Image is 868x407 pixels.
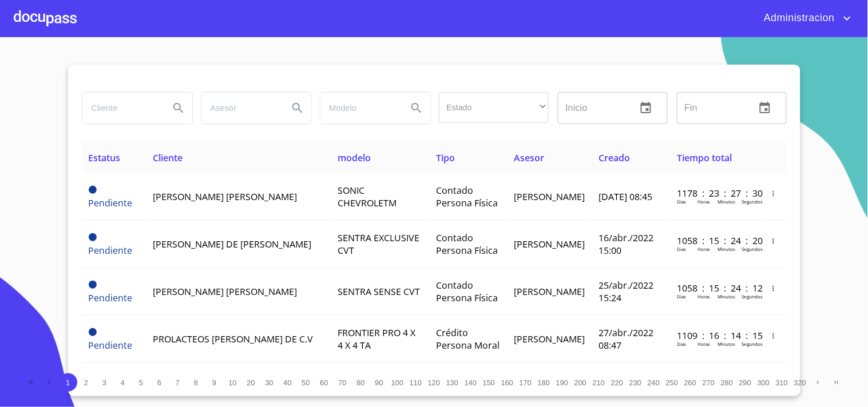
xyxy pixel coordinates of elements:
[514,238,585,250] span: [PERSON_NAME]
[742,293,763,300] p: Segundos
[436,232,498,257] span: Contado Persona Física
[514,333,585,345] span: [PERSON_NAME]
[645,373,663,392] button: 240
[514,285,585,298] span: [PERSON_NAME]
[700,373,718,392] button: 270
[703,378,715,387] span: 270
[334,373,352,392] button: 70
[666,378,678,387] span: 250
[84,378,88,387] span: 2
[356,378,364,387] span: 80
[436,279,498,304] span: Contado Persona Física
[574,378,586,387] span: 200
[742,198,763,205] p: Segundos
[677,282,754,294] p: 1058 : 15 : 24 : 12
[436,151,455,164] span: Tipo
[629,378,641,387] span: 230
[718,341,735,347] p: Minutos
[677,341,686,347] p: Dias
[212,378,216,387] span: 9
[89,244,133,257] span: Pendiente
[446,378,458,387] span: 130
[114,373,132,392] button: 4
[462,373,480,392] button: 140
[96,373,114,392] button: 3
[684,378,696,387] span: 260
[755,9,854,27] button: account of current user
[265,378,273,387] span: 30
[338,378,346,387] span: 70
[89,328,97,336] span: Pendiente
[242,373,260,392] button: 20
[697,198,710,205] p: Horas
[608,373,627,392] button: 220
[611,378,623,387] span: 220
[791,373,810,392] button: 320
[794,378,806,387] span: 320
[520,378,532,387] span: 170
[89,151,121,164] span: Estatus
[436,184,498,209] span: Contado Persona Física
[121,378,125,387] span: 4
[718,293,735,300] p: Minutos
[648,378,660,387] span: 240
[77,373,96,392] button: 2
[721,378,733,387] span: 280
[338,151,371,164] span: modelo
[736,373,755,392] button: 290
[773,373,791,392] button: 310
[599,151,630,164] span: Creado
[338,326,415,352] span: FRONTIER PRO 4 X 4 X 4 TA
[590,373,608,392] button: 210
[677,293,686,300] p: Dias
[389,373,407,392] button: 100
[370,373,389,392] button: 90
[407,373,425,392] button: 110
[742,341,763,347] p: Segundos
[553,373,572,392] button: 190
[165,94,192,122] button: Search
[443,373,462,392] button: 130
[153,151,183,164] span: Cliente
[677,234,754,247] p: 1058 : 15 : 24 : 20
[599,190,652,203] span: [DATE] 08:45
[755,9,841,27] span: Administracion
[391,378,403,387] span: 100
[89,281,97,289] span: Pendiente
[132,373,150,392] button: 5
[169,373,187,392] button: 7
[338,285,420,298] span: SENTRA SENSE CVT
[742,246,763,252] p: Segundos
[514,190,585,203] span: [PERSON_NAME]
[352,373,370,392] button: 80
[593,378,605,387] span: 210
[375,378,383,387] span: 90
[150,373,169,392] button: 6
[517,373,535,392] button: 170
[483,378,495,387] span: 150
[157,378,161,387] span: 6
[247,378,255,387] span: 20
[201,93,279,123] input: search
[428,378,440,387] span: 120
[59,373,77,392] button: 1
[176,378,180,387] span: 7
[153,190,297,203] span: [PERSON_NAME] [PERSON_NAME]
[139,378,143,387] span: 5
[681,373,700,392] button: 260
[572,373,590,392] button: 200
[739,378,751,387] span: 290
[320,93,398,123] input: search
[697,293,710,300] p: Horas
[89,197,133,209] span: Pendiente
[663,373,681,392] button: 250
[403,94,430,122] button: Search
[338,184,397,209] span: SONIC CHEVROLETM
[194,378,198,387] span: 8
[320,378,328,387] span: 60
[297,373,315,392] button: 50
[260,373,279,392] button: 30
[697,341,710,347] p: Horas
[436,326,500,352] span: Crédito Persona Moral
[465,378,477,387] span: 140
